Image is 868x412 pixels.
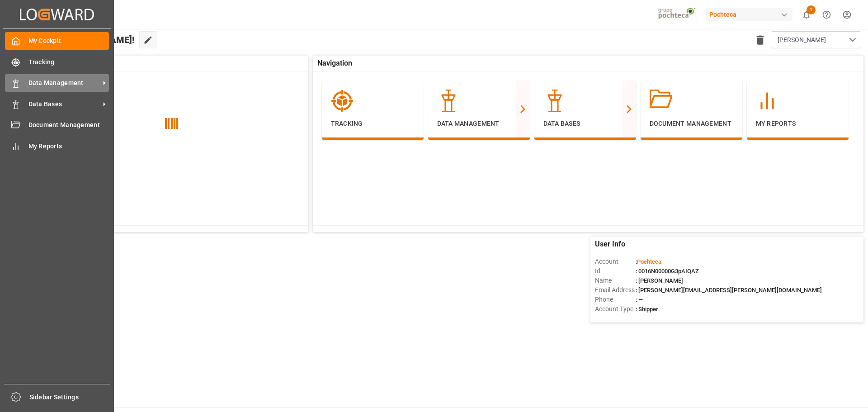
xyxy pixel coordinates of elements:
[595,266,636,276] span: Id
[595,239,625,250] span: User Info
[636,268,699,275] span: : 0016N00000G3pAIQAZ
[595,257,636,266] span: Account
[595,285,636,295] span: Email Address
[543,119,627,128] p: Data Bases
[636,277,683,284] span: : [PERSON_NAME]
[650,119,733,128] p: Document Management
[331,119,415,128] p: Tracking
[5,137,109,155] a: My Reports
[595,295,636,304] span: Phone
[38,31,135,48] span: Hello [PERSON_NAME]!
[771,31,861,48] button: open menu
[756,119,840,128] p: My Reports
[28,99,100,109] span: Data Bases
[5,116,109,134] a: Document Management
[437,119,521,128] p: Data Management
[637,258,661,265] span: Pochteca
[655,7,700,23] img: pochtecaImg.jpg_1689854062.jpg
[317,58,352,69] span: Navigation
[28,142,109,151] span: My Reports
[29,393,110,402] span: Sidebar Settings
[636,287,822,294] span: : [PERSON_NAME][EMAIL_ADDRESS][PERSON_NAME][DOMAIN_NAME]
[595,304,636,314] span: Account Type
[636,296,643,303] span: : —
[28,78,100,88] span: Data Management
[636,258,661,265] span: :
[595,276,636,285] span: Name
[5,32,109,50] a: My Cockpit
[5,53,109,71] a: Tracking
[28,120,109,130] span: Document Management
[28,57,109,67] span: Tracking
[28,36,109,46] span: My Cockpit
[636,306,658,313] span: : Shipper
[778,35,826,45] span: [PERSON_NAME]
